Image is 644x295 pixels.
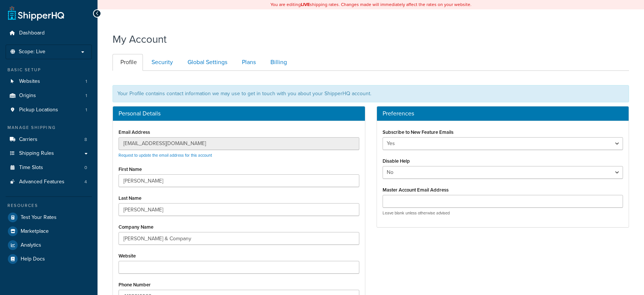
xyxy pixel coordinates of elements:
a: Pickup Locations 1 [6,103,92,117]
p: Leave blank unless otherwise advised [383,210,623,216]
label: Phone Number [119,282,151,288]
span: Dashboard [19,30,45,36]
b: LIVE [301,1,310,8]
label: Last Name [119,195,141,201]
a: Request to update the email address for this account [119,152,212,158]
a: ShipperHQ Home [8,6,64,21]
span: Websites [19,78,40,85]
span: 4 [84,179,87,185]
a: Help Docs [6,252,92,266]
a: Security [144,54,179,71]
div: Your Profile contains contact information we may use to get in touch with you about your ShipperH... [113,85,629,102]
a: Shipping Rules [6,147,92,160]
label: Disable Help [383,158,410,164]
a: Dashboard [6,26,92,40]
span: Pickup Locations [19,107,58,113]
li: Pickup Locations [6,103,92,117]
div: Manage Shipping [6,124,92,131]
a: Origins 1 [6,89,92,103]
label: Company Name [119,224,153,230]
span: 0 [84,165,87,171]
span: 1 [86,107,87,113]
li: Websites [6,75,92,88]
label: Email Address [119,129,150,135]
label: First Name [119,166,142,172]
a: Plans [234,54,262,71]
a: Advanced Features 4 [6,175,92,189]
label: Master Account Email Address [383,187,449,193]
span: Help Docs [21,256,45,262]
span: 1 [86,93,87,99]
span: Marketplace [21,228,49,235]
h3: Preferences [383,110,623,117]
span: Time Slots [19,165,43,171]
span: Analytics [21,242,41,249]
a: Global Settings [180,54,233,71]
h3: Personal Details [119,110,359,117]
span: Test Your Rates [21,214,57,221]
li: Origins [6,89,92,103]
div: Basic Setup [6,67,92,73]
a: Marketplace [6,225,92,238]
li: Advanced Features [6,175,92,189]
li: Carriers [6,133,92,147]
label: Website [119,253,136,259]
span: 8 [84,136,87,143]
span: Scope: Live [19,49,45,55]
a: Websites 1 [6,75,92,88]
div: Resources [6,202,92,209]
a: Carriers 8 [6,133,92,147]
span: Carriers [19,136,38,143]
a: Time Slots 0 [6,161,92,175]
h1: My Account [113,32,167,46]
a: Profile [113,54,143,71]
span: 1 [86,78,87,85]
a: Test Your Rates [6,211,92,224]
span: Shipping Rules [19,150,54,157]
span: Origins [19,93,36,99]
li: Time Slots [6,161,92,175]
a: Analytics [6,238,92,252]
span: Advanced Features [19,179,65,185]
label: Subscribe to New Feature Emails [383,129,453,135]
a: Billing [263,54,293,71]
